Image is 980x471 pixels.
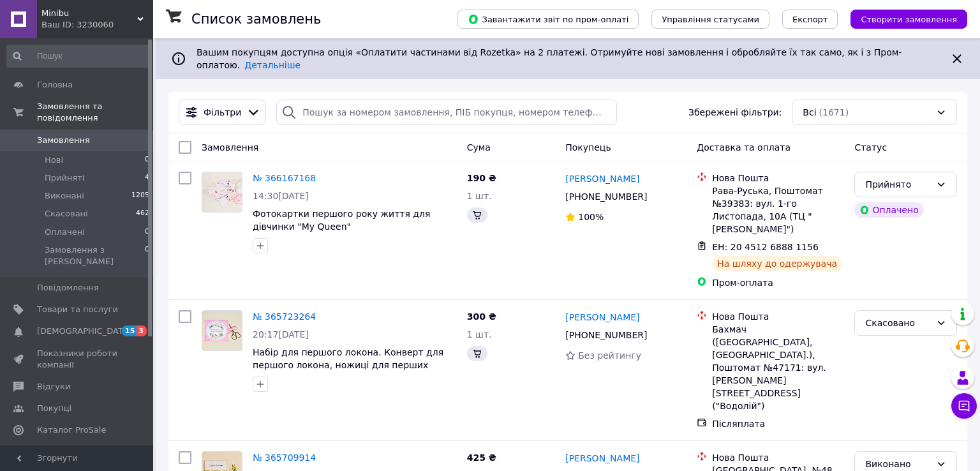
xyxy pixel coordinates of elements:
span: Без рейтингу [578,350,641,361]
span: Вашим покупцям доступна опція «Оплатити частинами від Rozetka» на 2 платежі. Отримуйте нові замов... [197,47,902,70]
span: 1205 [131,190,149,202]
a: № 366167168 [253,173,316,183]
span: 1 шт. [467,191,492,201]
span: 0 [145,244,149,267]
span: Завантажити звіт по пром-оплаті [468,13,628,25]
span: Фільтри [204,106,241,119]
span: Виконані [45,190,84,202]
div: [PHONE_NUMBER] [563,326,650,344]
a: [PERSON_NAME] [565,452,639,465]
span: Створити замовлення [861,15,957,24]
div: Виконано [865,457,931,471]
a: № 365723264 [253,311,316,322]
span: Покупці [37,403,71,414]
span: 20:17[DATE] [253,329,309,340]
div: Прийнято [865,177,931,191]
div: [PHONE_NUMBER] [563,188,650,206]
input: Пошук [6,45,151,68]
span: Товари та послуги [37,304,118,315]
div: Бахмач ([GEOGRAPHIC_DATA], [GEOGRAPHIC_DATA].), Поштомат №47171: вул. [PERSON_NAME][STREET_ADDRES... [712,323,844,412]
div: Нова Пошта [712,310,844,323]
img: Фото товару [202,311,242,350]
a: Детальніше [244,60,301,70]
span: 100% [578,212,604,222]
a: [PERSON_NAME] [565,172,639,185]
a: № 365709914 [253,452,316,463]
span: 300 ₴ [467,311,496,322]
span: (1671) [819,107,849,117]
span: Всі [803,106,816,119]
div: На шляху до одержувача [712,256,842,271]
button: Створити замовлення [850,10,967,29]
span: Замовлення та повідомлення [37,101,153,124]
span: Покупець [565,142,611,153]
span: ЕН: 20 4512 6888 1156 [712,242,819,252]
span: [DEMOGRAPHIC_DATA] [37,325,131,337]
button: Управління статусами [651,10,769,29]
span: Головна [37,79,73,91]
button: Експорт [782,10,838,29]
div: Оплачено [854,202,923,218]
input: Пошук за номером замовлення, ПІБ покупця, номером телефону, Email, номером накладної [276,100,616,125]
div: Нова Пошта [712,451,844,464]
span: 462 [136,208,149,220]
img: Фото товару [202,172,242,212]
span: Прийняті [45,172,84,184]
span: 3 [137,325,147,336]
div: Ваш ID: 3230060 [41,19,153,31]
span: Cума [467,142,491,153]
h1: Список замовлень [191,11,321,27]
button: Завантажити звіт по пром-оплаті [457,10,639,29]
a: Фотокартки першого року життя для дівчинки "My Queen" [253,209,430,232]
span: Замовлення [202,142,258,153]
span: 15 [122,325,137,336]
span: Експорт [792,15,828,24]
span: 0 [145,154,149,166]
button: Чат з покупцем [951,393,977,419]
span: Оплачені [45,227,85,238]
span: Управління статусами [662,15,759,24]
a: [PERSON_NAME] [565,311,639,324]
span: Замовлення з [PERSON_NAME] [45,244,145,267]
span: 190 ₴ [467,173,496,183]
a: Фото товару [202,172,242,213]
span: Показники роботи компанії [37,348,118,371]
div: Скасовано [865,316,931,330]
span: Замовлення [37,135,90,146]
div: Рава-Руська, Поштомат №39383: вул. 1-го Листопада, 10А (ТЦ "[PERSON_NAME]") [712,184,844,235]
span: Каталог ProSale [37,424,106,436]
span: Доставка та оплата [697,142,791,153]
span: Збережені фільтри: [688,106,782,119]
a: Створити замовлення [838,13,967,24]
span: Minibu [41,8,137,19]
div: Нова Пошта [712,172,844,184]
span: Нові [45,154,63,166]
span: 0 [145,227,149,238]
span: Статус [854,142,887,153]
a: Фото товару [202,310,242,351]
span: 14:30[DATE] [253,191,309,201]
span: 4 [145,172,149,184]
div: Післяплата [712,417,844,430]
span: 1 шт. [467,329,492,340]
span: 425 ₴ [467,452,496,463]
span: Повідомлення [37,282,99,294]
span: Відгуки [37,381,70,392]
a: Набір для першого локона. Конверт для першого локона, ножиці для перших пострижен, набір для перш... [253,347,453,396]
div: Пром-оплата [712,276,844,289]
span: Скасовані [45,208,88,220]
